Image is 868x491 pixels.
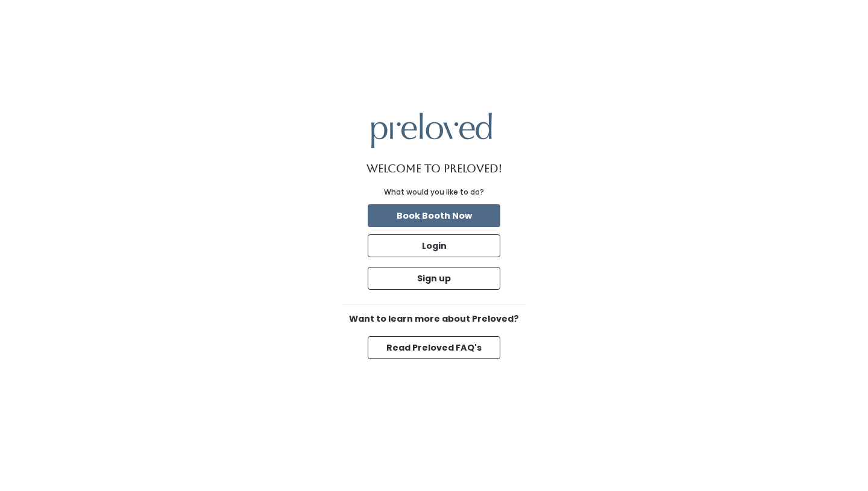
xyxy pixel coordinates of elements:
div: What would you like to do? [384,187,484,198]
a: Login [365,232,503,260]
button: Login [368,234,500,257]
a: Sign up [365,264,503,292]
button: Read Preloved FAQ's [368,336,500,359]
h1: Welcome to Preloved! [366,163,502,175]
button: Book Booth Now [368,204,500,227]
button: Sign up [368,267,500,290]
img: preloved logo [371,113,492,148]
h6: Want to learn more about Preloved? [344,314,524,324]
